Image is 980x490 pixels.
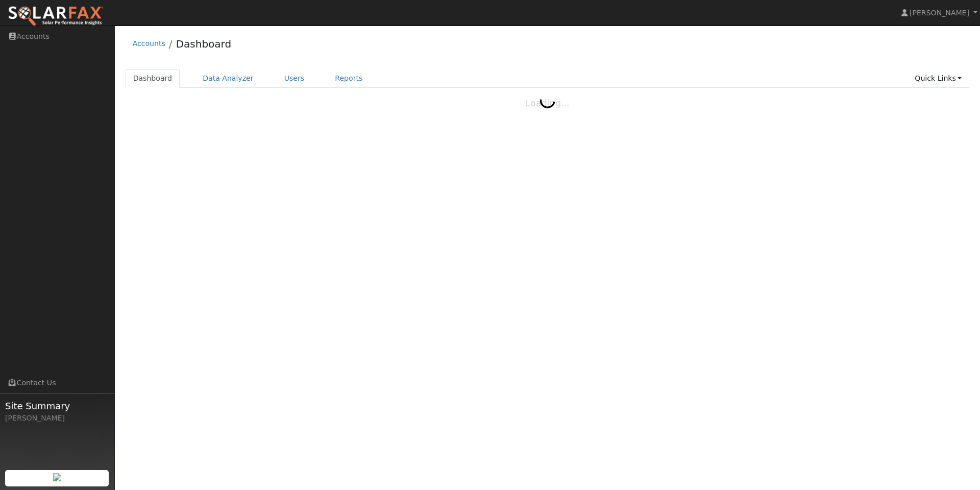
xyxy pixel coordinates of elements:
a: Users [277,69,312,88]
a: Data Analyzer [195,69,261,88]
a: Accounts [133,39,165,48]
div: [PERSON_NAME] [5,413,109,424]
span: [PERSON_NAME] [910,9,969,17]
a: Quick Links [907,69,969,88]
a: Dashboard [176,38,232,50]
a: Reports [327,69,370,88]
a: Dashboard [126,69,180,88]
span: Site Summary [5,399,109,413]
img: SolarFax [8,6,104,27]
img: retrieve [53,473,61,481]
